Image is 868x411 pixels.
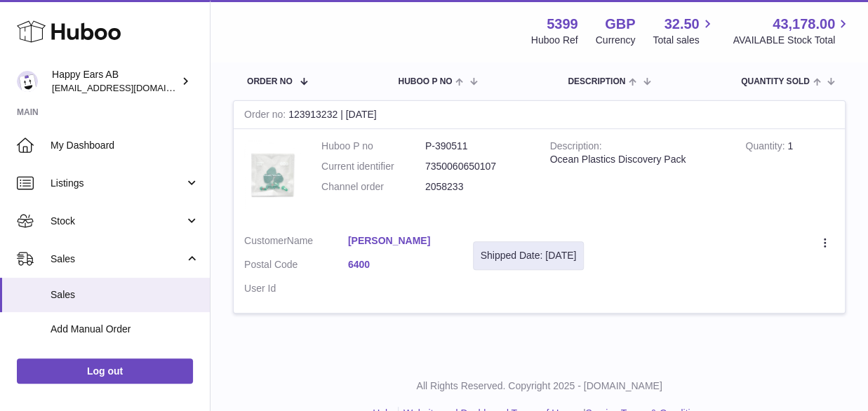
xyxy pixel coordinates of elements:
dd: 7350060650107 [425,160,529,173]
div: Shipped Date: [DATE] [481,249,577,262]
a: [PERSON_NAME] [348,234,452,248]
span: Order No [247,77,293,86]
span: My Dashboard [51,139,199,152]
div: 123913232 | [DATE] [234,101,845,129]
dt: Channel order [321,180,425,194]
a: 6400 [348,258,452,271]
strong: GBP [605,15,635,34]
div: Happy Ears AB [52,68,178,95]
dd: P-390511 [425,140,529,153]
span: [EMAIL_ADDRESS][DOMAIN_NAME] [52,82,206,93]
dt: Current identifier [321,160,425,173]
strong: 5399 [547,15,578,34]
div: Currency [596,34,636,47]
span: Description [568,77,625,86]
strong: Order no [244,109,288,123]
dt: Postal Code [244,258,348,275]
span: Stock [51,215,185,228]
span: 32.50 [664,15,699,34]
p: All Rights Reserved. Copyright 2025 - [DOMAIN_NAME] [222,379,857,393]
span: Sales [51,288,199,302]
dt: Name [244,234,348,251]
a: 32.50 Total sales [653,15,715,47]
strong: Description [550,140,602,155]
span: 43,178.00 [773,15,835,34]
span: Total sales [653,34,715,47]
td: 1 [735,129,845,224]
span: Sales [51,252,185,266]
span: Listings [51,177,185,190]
dd: 2058233 [425,180,529,194]
a: 43,178.00 AVAILABLE Stock Total [733,15,851,47]
img: 3pl@happyearsearplugs.com [17,71,38,92]
span: Customer [244,235,287,246]
span: Quantity Sold [741,77,810,86]
span: AVAILABLE Stock Total [733,34,851,47]
a: Log out [17,358,193,384]
div: Huboo Ref [531,34,578,47]
dt: User Id [244,282,348,295]
img: 53991642634710.jpg [244,140,300,210]
span: Add Manual Order [51,323,199,336]
span: Huboo P no [398,77,452,86]
dt: Huboo P no [321,140,425,153]
div: Ocean Plastics Discovery Pack [550,153,725,166]
strong: Quantity [745,140,787,155]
